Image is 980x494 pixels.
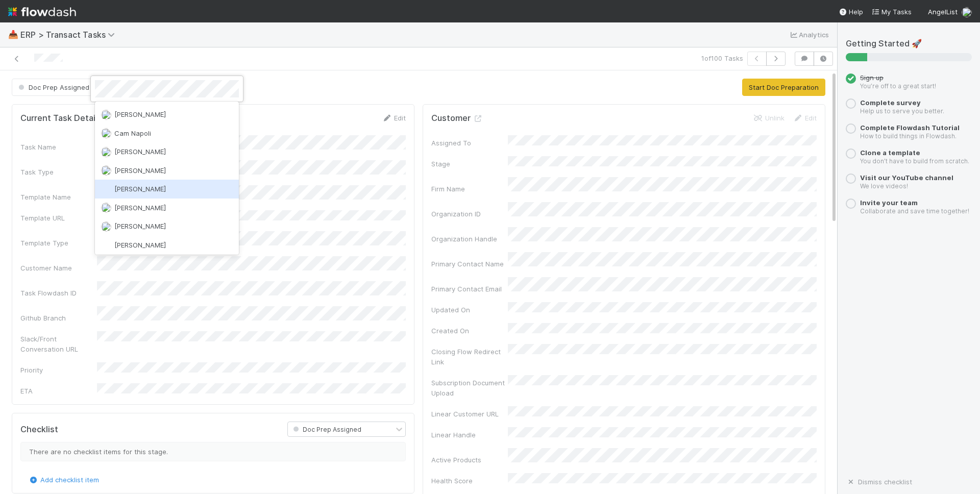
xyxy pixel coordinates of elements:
img: avatar_ef15843f-6fde-4057-917e-3fb236f438ca.png [101,147,111,157]
img: avatar_0eb624cc-0333-4941-8870-37d0368512e2.png [101,203,111,213]
span: [PERSON_NAME] [114,204,166,212]
img: avatar_c399c659-aa0c-4b6f-be8f-2a68e8b72737.png [101,128,111,138]
img: avatar_31a23b92-6f17-4cd3-bc91-ece30a602713.png [101,165,111,176]
img: avatar_7b0351f6-39c4-4668-adeb-4af921ef5777.png [101,221,111,232]
img: avatar_94755d3c-0a5e-4256-8cb7-2e20531dc2e8.png [101,240,111,250]
img: avatar_5e44e996-5f03-4eff-a66f-150ef7877652.png [101,110,111,120]
span: [PERSON_NAME] [114,222,166,230]
span: [PERSON_NAME] [114,166,166,175]
span: [PERSON_NAME] [114,147,166,156]
span: [PERSON_NAME] [114,185,166,193]
span: [PERSON_NAME] [114,110,166,118]
span: [PERSON_NAME] [114,241,166,249]
img: avatar_f5fedbe2-3a45-46b0-b9bb-d3935edf1c24.png [101,184,111,194]
span: Cam Napoli [114,129,151,137]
